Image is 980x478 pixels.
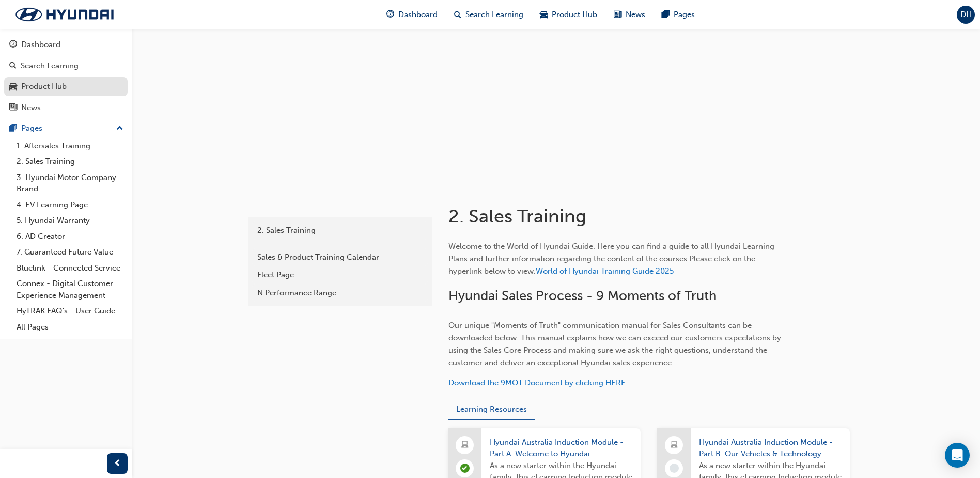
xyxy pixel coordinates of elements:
a: search-iconSearch Learning [446,4,532,25]
span: DH [960,9,972,21]
span: learningRecordVerb_NONE-icon [670,464,679,473]
span: learningRecordVerb_COMPLETE-icon [460,464,470,473]
button: DH [957,6,975,24]
span: guage-icon [9,40,17,50]
div: Open Intercom Messenger [945,443,970,468]
a: news-iconNews [605,4,654,25]
div: Pages [21,123,42,135]
a: 2. Sales Training [12,154,128,170]
div: 2. Sales Training [257,225,423,236]
div: Search Learning [21,60,79,72]
span: guage-icon [386,8,394,21]
button: Pages [4,119,128,138]
a: guage-iconDashboard [378,4,446,25]
img: Trak [5,4,124,25]
a: HyTRAK FAQ's - User Guide [12,303,128,319]
div: N Performance Range [257,287,423,299]
span: Hyundai Sales Process - 9 Moments of Truth [448,288,717,304]
a: World of Hyundai Training Guide 2025 [536,266,674,276]
div: Fleet Page [257,269,423,281]
a: Product Hub [4,77,128,96]
span: Product Hub [552,9,597,21]
a: Search Learning [4,56,128,76]
h1: 2. Sales Training [448,205,787,228]
button: DashboardSearch LearningProduct HubNews [4,33,128,119]
span: laptop-icon [461,439,469,452]
a: Dashboard [4,35,128,54]
a: All Pages [12,319,128,335]
span: pages-icon [9,124,17,133]
span: Pages [674,9,695,21]
a: N Performance Range [252,284,428,302]
div: Sales & Product Training Calendar [257,251,423,263]
a: Download the 9MOT Document by clicking HERE. [448,378,628,387]
span: car-icon [540,8,548,21]
div: Product Hub [21,81,67,93]
span: news-icon [614,8,621,21]
span: Welcome to the World of Hyundai Guide. Here you can find a guide to all Hyundai Learning Plans an... [448,242,776,276]
span: News [626,9,645,21]
span: laptop-icon [671,439,678,452]
a: News [4,98,128,117]
a: car-iconProduct Hub [532,4,605,25]
button: Learning Resources [448,399,535,420]
span: search-icon [9,62,17,71]
a: Connex - Digital Customer Experience Management [12,276,128,303]
span: Our unique "Moments of Truth" communication manual for Sales Consultants can be downloaded below.... [448,321,783,367]
span: pages-icon [662,8,670,21]
span: car-icon [9,82,17,92]
a: 1. Aftersales Training [12,138,128,154]
span: prev-icon [114,457,121,470]
span: Dashboard [398,9,438,21]
a: pages-iconPages [654,4,703,25]
span: up-icon [116,122,123,136]
a: 4. EV Learning Page [12,197,128,213]
div: Dashboard [21,39,60,51]
a: Fleet Page [252,266,428,284]
a: 2. Sales Training [252,221,428,240]
a: 5. Hyundai Warranty [12,213,128,229]
a: 6. AD Creator [12,229,128,245]
span: news-icon [9,103,17,113]
div: News [21,102,41,114]
span: Hyundai Australia Induction Module - Part A: Welcome to Hyundai [490,437,632,460]
a: Sales & Product Training Calendar [252,248,428,266]
span: search-icon [454,8,461,21]
a: Bluelink - Connected Service [12,260,128,276]
a: 3. Hyundai Motor Company Brand [12,170,128,197]
a: 7. Guaranteed Future Value [12,244,128,260]
span: Search Learning [465,9,523,21]
span: Hyundai Australia Induction Module - Part B: Our Vehicles & Technology [699,437,842,460]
